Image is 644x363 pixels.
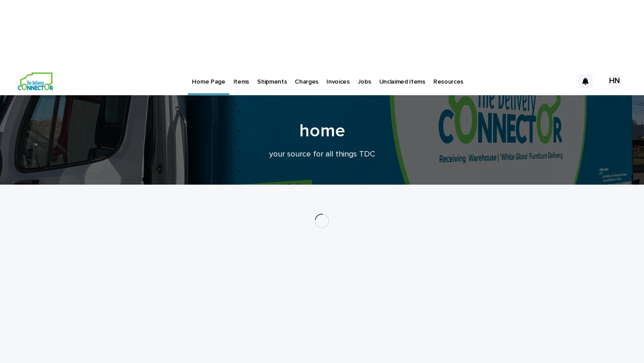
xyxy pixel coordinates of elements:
[322,67,354,95] a: Invoices
[103,120,541,142] h1: home
[295,67,318,86] p: Charges
[253,67,291,95] a: Shipments
[192,67,225,86] p: Home Page
[607,74,622,89] div: HN
[379,67,425,86] p: Unclaimed Items
[358,67,371,86] p: Jobs
[188,67,229,93] a: Home Page
[229,67,253,95] a: Items
[429,67,467,95] a: Resources
[433,67,463,86] p: Resources
[291,67,322,95] a: Charges
[326,67,350,86] p: Invoices
[375,67,429,95] a: Unclaimed Items
[233,67,249,86] p: Items
[257,67,287,86] p: Shipments
[18,72,53,90] img: aCWQmA6OSGG0Kwt8cj3c
[143,150,501,160] p: your source for all things TDC
[354,67,375,95] a: Jobs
